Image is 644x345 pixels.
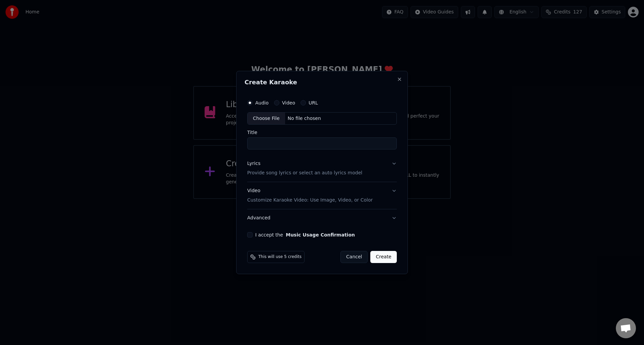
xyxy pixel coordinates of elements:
[248,113,285,125] div: Choose File
[247,182,397,209] button: VideoCustomize Karaoke Video: Use Image, Video, or Color
[340,251,368,263] button: Cancel
[282,100,295,105] label: Video
[285,115,324,122] div: No file chosen
[247,197,373,204] p: Customize Karaoke Video: Use Image, Video, or Color
[247,188,373,204] div: Video
[247,130,397,135] label: Title
[309,100,318,105] label: URL
[286,232,355,237] button: I accept the
[370,251,397,263] button: Create
[258,254,302,260] span: This will use 5 credits
[247,209,397,227] button: Advanced
[245,79,399,85] h2: Create Karaoke
[247,155,397,182] button: LyricsProvide song lyrics or select an auto lyrics model
[255,232,355,237] label: I accept the
[247,170,362,177] p: Provide song lyrics or select an auto lyrics model
[247,161,260,167] div: Lyrics
[255,100,269,105] label: Audio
